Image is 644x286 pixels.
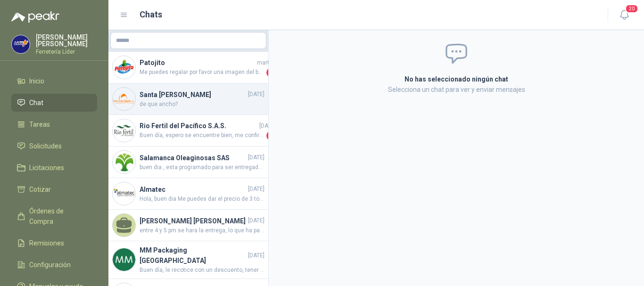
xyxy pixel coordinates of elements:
span: Cotizar [29,184,51,195]
a: Company LogoAlmatec[DATE]Hola, buen dia Me puedes dar el precio de 3 toneladas de ángulos 2X3/16 ... [108,178,268,210]
span: [DATE] [248,185,264,194]
h4: Patojito [140,57,255,68]
a: Órdenes de Compra [11,202,97,230]
span: [DATE] [248,251,264,260]
a: Company LogoMM Packaging [GEOGRAPHIC_DATA][DATE]Buen día, le recotice con un descuento, tener en ... [108,241,268,279]
a: [PERSON_NAME] [PERSON_NAME][DATE]entre 4 y 5 pm se hara la entrega, lo que ha pasado es que el pe... [108,210,268,241]
a: Company LogoPatojitomartesMe puedes regalar por favor una imagen del balde que nos esta ofreciendo3 [108,52,268,83]
span: Configuración [29,260,71,270]
span: 20 [625,4,638,13]
a: Inicio [11,72,97,90]
a: Remisiones [11,234,97,252]
h4: [PERSON_NAME] [PERSON_NAME] [140,216,246,226]
img: Company Logo [12,35,30,53]
span: [DATE] [259,122,276,131]
span: [DATE] [248,216,264,225]
img: Company Logo [113,248,135,271]
span: Buen día, espero se encuentre bien, me confirma la fecha de despacho por favor [140,131,264,140]
span: 3 [266,68,276,77]
span: buen dia , esta programado para ser entregado hoy, gracias [140,163,264,172]
a: Configuración [11,256,97,274]
a: Cotizar [11,180,97,198]
a: Licitaciones [11,159,97,177]
h1: Chats [140,8,162,21]
a: Chat [11,94,97,112]
img: Company Logo [113,119,135,142]
img: Company Logo [113,182,135,205]
h2: No has seleccionado ningún chat [292,74,621,84]
h4: Santa [PERSON_NAME] [140,90,246,100]
span: [DATE] [248,90,264,99]
p: [PERSON_NAME] [PERSON_NAME] [36,34,97,47]
span: Me puedes regalar por favor una imagen del balde que nos esta ofreciendo [140,68,264,77]
span: Licitaciones [29,163,64,173]
p: Ferretería Líder [36,49,97,55]
span: de que ancho? [140,100,264,109]
h4: MM Packaging [GEOGRAPHIC_DATA] [140,245,246,266]
img: Logo peakr [11,11,59,23]
span: Chat [29,98,43,108]
span: [DATE] [248,153,264,162]
span: Solicitudes [29,141,62,151]
a: Tareas [11,115,97,133]
span: Inicio [29,76,44,86]
a: Solicitudes [11,137,97,155]
button: 20 [616,7,633,24]
img: Company Logo [113,151,135,173]
span: Buen día, le recotice con un descuento, tener en cuenta que como son diferentes tallas se entrega... [140,266,264,275]
span: Órdenes de Compra [29,206,88,227]
h4: Salamanca Oleaginosas SAS [140,153,246,163]
span: Tareas [29,119,50,130]
span: entre 4 y 5 pm se hara la entrega, lo que ha pasado es que el pedido llego ayer fuera del horario... [140,226,264,235]
a: Company LogoRio Fertil del Pacífico S.A.S.[DATE]Buen día, espero se encuentre bien, me confirma l... [108,115,268,147]
a: Company LogoSanta [PERSON_NAME][DATE]de que ancho? [108,83,268,115]
span: Remisiones [29,238,64,248]
span: Hola, buen dia Me puedes dar el precio de 3 toneladas de ángulos 2X3/16 Y cual es el tiempo de en... [140,195,264,204]
img: Company Logo [113,56,135,79]
h4: Rio Fertil del Pacífico S.A.S. [140,121,257,131]
span: martes [257,58,276,67]
img: Company Logo [113,88,135,110]
h4: Almatec [140,184,246,195]
span: 1 [266,131,276,140]
a: Company LogoSalamanca Oleaginosas SAS[DATE]buen dia , esta programado para ser entregado hoy, gra... [108,147,268,178]
p: Selecciona un chat para ver y enviar mensajes [292,84,621,95]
